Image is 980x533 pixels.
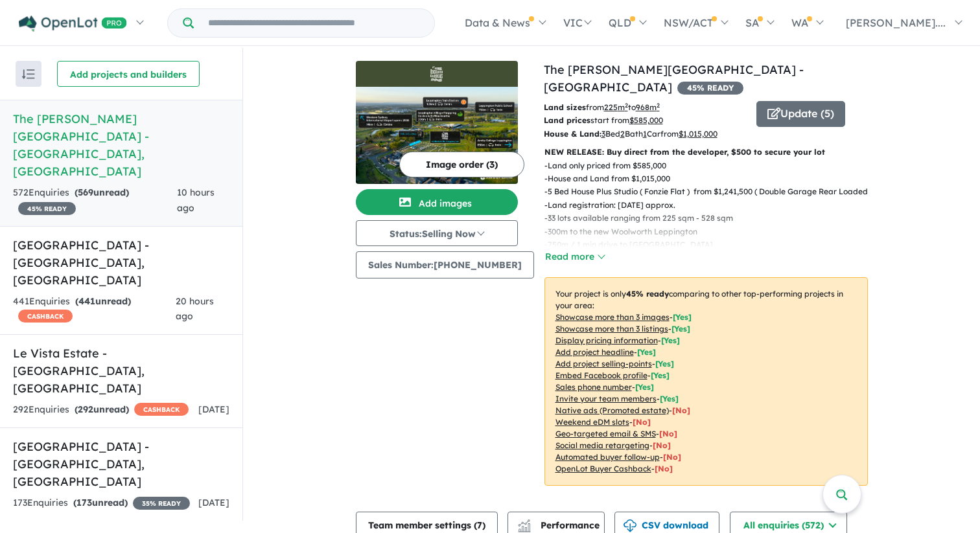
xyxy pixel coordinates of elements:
[73,497,128,508] strong: ( unread)
[57,61,200,87] button: Add projects and builders
[177,187,215,214] span: 10 hours ago
[604,102,628,112] u: 225 m
[361,66,513,82] img: The Rickard Gardens Estate - Leppington Logo
[655,359,674,369] span: [ Yes ]
[356,189,518,215] button: Add images
[544,199,878,212] p: - Land registration: [DATE] approx.
[663,452,681,462] span: [No]
[544,238,878,251] p: - 750m / 1 min drive to [GEOGRAPHIC_DATA]
[13,402,189,418] div: 292 Enquir ies
[660,394,679,403] span: [ Yes ]
[356,251,534,278] button: Sales Number:[PHONE_NUMBER]
[198,403,229,415] span: [DATE]
[624,519,636,532] img: download icon
[13,185,177,216] div: 572 Enquir ies
[176,295,214,323] span: 20 hours ago
[673,312,692,322] span: [ Yes ]
[520,519,600,531] span: Performance
[544,102,586,112] b: Land sizes
[544,159,878,172] p: - Land only priced from $585,000
[544,212,878,225] p: - 33 lots available ranging from 225 sqm - 528 sqm
[544,146,868,159] p: NEW RELEASE: Buy direct from the developer, $500 to secure your lot
[134,403,189,416] span: CASHBACK
[677,82,743,95] span: 45 % READY
[636,102,660,112] u: 968 m
[544,185,878,198] p: - 5 Bed House Plus Studio ( Fonzie Flat ) from $1,241,500 ( Double Garage Rear Loaded )
[18,310,73,323] span: CASHBACK
[672,405,690,415] span: [No]
[555,370,647,380] u: Embed Facebook profile
[625,102,628,109] sup: 2
[555,429,656,438] u: Geo-targeted email & SMS
[555,324,668,334] u: Showcase more than 3 listings
[659,429,677,438] span: [No]
[555,405,669,415] u: Native ads (Promoted estate)
[671,324,690,334] span: [ Yes ]
[756,101,845,127] button: Update (5)
[19,16,127,32] img: Openlot PRO Logo White
[633,417,651,427] span: [No]
[635,382,654,392] span: [ Yes ]
[198,497,229,508] span: [DATE]
[555,359,652,369] u: Add project selling-points
[626,289,669,299] b: 45 % ready
[555,394,657,403] u: Invite your team members
[544,225,878,238] p: - 300m to the new Woolworth Leppington
[555,452,660,462] u: Automated buyer follow-up
[628,102,660,112] span: to
[133,497,190,510] span: 35 % READY
[544,172,878,185] p: - House and Land from $1,015,000
[555,335,658,345] u: Display pricing information
[76,497,92,508] span: 173
[544,62,804,95] a: The [PERSON_NAME][GEOGRAPHIC_DATA] - [GEOGRAPHIC_DATA]
[518,523,531,532] img: bar-chart.svg
[657,102,660,109] sup: 2
[544,277,868,486] p: Your project is only comparing to other top-performing projects in your area: - - - - - - - - - -...
[75,403,129,415] strong: ( unread)
[555,464,651,473] u: OpenLot Buyer Cashback
[78,403,93,415] span: 292
[544,101,747,114] p: from
[13,294,176,325] div: 441 Enquir ies
[679,129,717,139] u: $ 1,015,000
[477,519,482,531] span: 7
[620,129,625,139] u: 2
[846,16,946,29] span: [PERSON_NAME]....
[356,220,518,246] button: Status:Selling Now
[78,295,95,307] span: 441
[555,417,629,427] u: Weekend eDM slots
[196,9,432,37] input: Try estate name, suburb, builder or developer
[544,114,747,127] p: start from
[555,312,670,322] u: Showcase more than 3 images
[629,115,663,125] u: $ 585,000
[18,202,76,215] span: 45 % READY
[518,519,530,527] img: line-chart.svg
[555,347,634,357] u: Add project headline
[655,464,673,473] span: [No]
[22,69,35,79] img: sort.svg
[544,249,605,264] button: Read more
[75,187,129,198] strong: ( unread)
[544,129,601,139] b: House & Land:
[13,438,229,490] h5: [GEOGRAPHIC_DATA] - [GEOGRAPHIC_DATA] , [GEOGRAPHIC_DATA]
[555,382,632,392] u: Sales phone number
[356,87,518,184] img: The Rickard Gardens Estate - Leppington
[601,129,605,139] u: 3
[661,335,680,345] span: [ Yes ]
[399,152,524,177] button: Image order (3)
[653,440,671,450] span: [No]
[78,187,93,198] span: 569
[75,295,131,307] strong: ( unread)
[555,440,649,450] u: Social media retargeting
[13,345,229,397] h5: Le Vista Estate - [GEOGRAPHIC_DATA] , [GEOGRAPHIC_DATA]
[544,115,590,125] b: Land prices
[13,495,190,511] div: 173 Enquir ies
[637,347,656,357] span: [ Yes ]
[13,110,229,180] h5: The [PERSON_NAME][GEOGRAPHIC_DATA] - [GEOGRAPHIC_DATA] , [GEOGRAPHIC_DATA]
[651,370,670,380] span: [ Yes ]
[643,129,647,139] u: 1
[544,128,747,141] p: Bed Bath Car from
[356,61,518,184] a: The Rickard Gardens Estate - Leppington LogoThe Rickard Gardens Estate - Leppington
[13,236,229,289] h5: [GEOGRAPHIC_DATA] - [GEOGRAPHIC_DATA] , [GEOGRAPHIC_DATA]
